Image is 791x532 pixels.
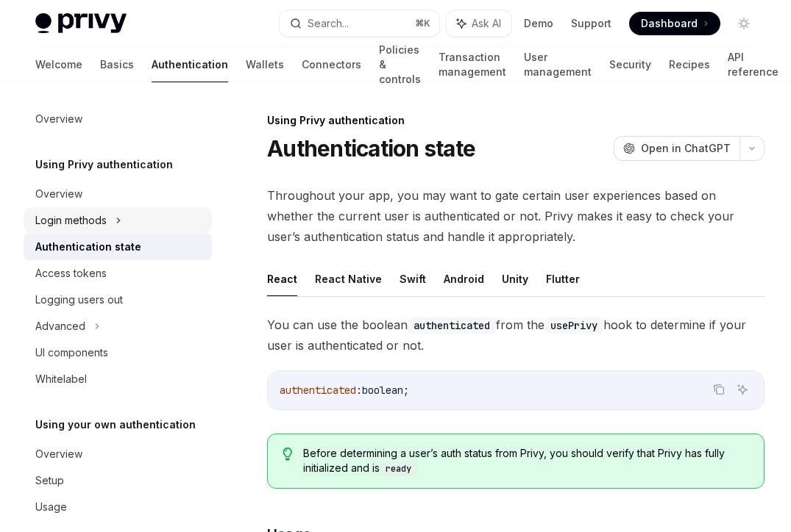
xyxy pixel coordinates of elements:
a: Welcome [35,47,82,82]
span: ; [403,384,409,397]
span: You can use the boolean from the hook to determine if your user is authenticated or not. [267,314,765,356]
div: Search... [308,15,349,32]
button: Search...⌘K [280,10,440,37]
a: UI components [24,339,212,366]
button: React Native [315,262,382,296]
img: light logo [35,13,127,34]
div: Authentication state [35,238,141,256]
div: Advanced [35,317,85,335]
button: Flutter [546,262,580,296]
button: Android [444,262,484,296]
a: Support [571,16,611,31]
span: Dashboard [641,16,698,31]
div: Logging users out [35,291,123,309]
div: Whitelabel [35,370,87,388]
a: Demo [524,16,553,31]
a: Security [609,47,651,82]
a: Setup [24,467,212,494]
code: usePrivy [545,317,603,334]
div: Overview [35,445,82,463]
span: ⌘ K [415,18,430,29]
h1: Authentication state [267,135,475,162]
button: React [267,262,297,296]
span: authenticated [280,384,356,397]
a: Transaction management [439,47,506,82]
button: Swift [400,262,426,296]
h5: Using Privy authentication [35,156,173,173]
a: Recipes [669,47,710,82]
span: Throughout your app, you may want to gate certain user experiences based on whether the current u... [267,185,765,247]
svg: Tip [283,447,293,461]
a: User management [524,47,592,82]
div: Login methods [35,212,107,229]
a: Connectors [302,47,361,82]
a: Authentication [152,47,228,82]
a: Logging users out [24,287,212,313]
button: Ask AI [447,10,511,37]
button: Ask AI [733,380,752,399]
a: Authentication state [24,234,212,260]
a: Overview [24,181,212,207]
span: boolean [362,384,403,397]
a: Overview [24,441,212,467]
div: Using Privy authentication [267,113,765,128]
a: Whitelabel [24,366,212,392]
a: Policies & controls [379,47,421,82]
span: : [356,384,362,397]
a: Dashboard [629,12,720,35]
button: Copy the contents from the code block [709,380,728,399]
span: Ask AI [472,16,501,31]
div: Overview [35,110,82,128]
div: Access tokens [35,265,107,282]
a: API reference [728,47,778,82]
h5: Using your own authentication [35,416,196,434]
button: Unity [502,262,528,296]
span: Open in ChatGPT [641,141,731,156]
button: Toggle dark mode [732,12,756,35]
span: Before determining a user’s auth status from Privy, you should verify that Privy has fully initia... [303,446,750,476]
a: Usage [24,494,212,520]
div: Setup [35,472,64,489]
code: ready [380,461,417,476]
a: Overview [24,106,212,132]
a: Wallets [246,47,284,82]
code: authenticated [408,317,496,334]
div: Overview [35,185,82,203]
a: Access tokens [24,260,212,287]
a: Basics [100,47,134,82]
div: UI components [35,344,108,362]
button: Open in ChatGPT [614,136,739,161]
div: Usage [35,498,67,516]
